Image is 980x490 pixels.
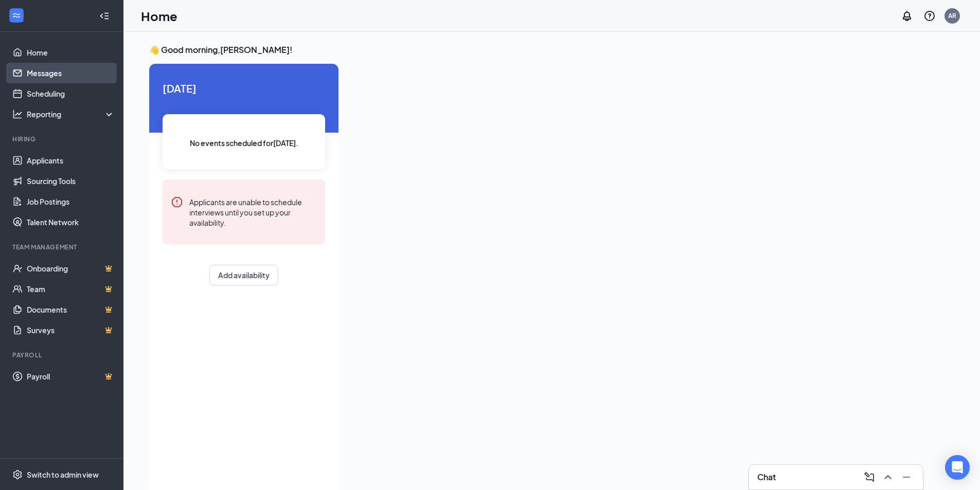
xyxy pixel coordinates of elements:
span: No events scheduled for [DATE] . [190,137,298,149]
a: Scheduling [27,83,115,104]
a: TeamCrown [27,279,115,299]
button: ChevronUp [880,469,896,485]
svg: Notifications [901,10,913,22]
div: Hiring [12,135,113,143]
button: Minimize [898,469,915,485]
button: ComposeMessage [861,469,878,485]
a: DocumentsCrown [27,299,115,320]
a: PayrollCrown [27,366,115,387]
svg: ChevronUp [882,471,894,483]
a: Home [27,42,115,63]
div: Applicants are unable to schedule interviews until you set up your availability. [189,196,317,228]
h3: Chat [757,471,776,483]
h3: 👋 Good morning, [PERSON_NAME] ! [149,44,923,56]
svg: QuestionInfo [923,10,936,22]
div: Reporting [27,109,115,119]
svg: ComposeMessage [863,471,876,483]
a: Talent Network [27,212,115,232]
div: Team Management [12,243,113,251]
svg: Error [171,196,183,208]
a: Applicants [27,150,115,171]
a: Job Postings [27,191,115,212]
svg: Settings [12,469,23,480]
div: Open Intercom Messenger [945,455,970,480]
span: [DATE] [163,80,325,96]
div: AR [948,11,956,20]
svg: WorkstreamLogo [11,10,22,21]
div: Switch to admin view [27,469,99,480]
button: Add availability [209,265,278,285]
div: Payroll [12,351,113,359]
h1: Home [141,7,177,25]
a: Messages [27,63,115,83]
svg: Collapse [99,11,110,21]
a: Sourcing Tools [27,171,115,191]
svg: Analysis [12,109,23,119]
a: OnboardingCrown [27,258,115,279]
svg: Minimize [900,471,913,483]
a: SurveysCrown [27,320,115,340]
